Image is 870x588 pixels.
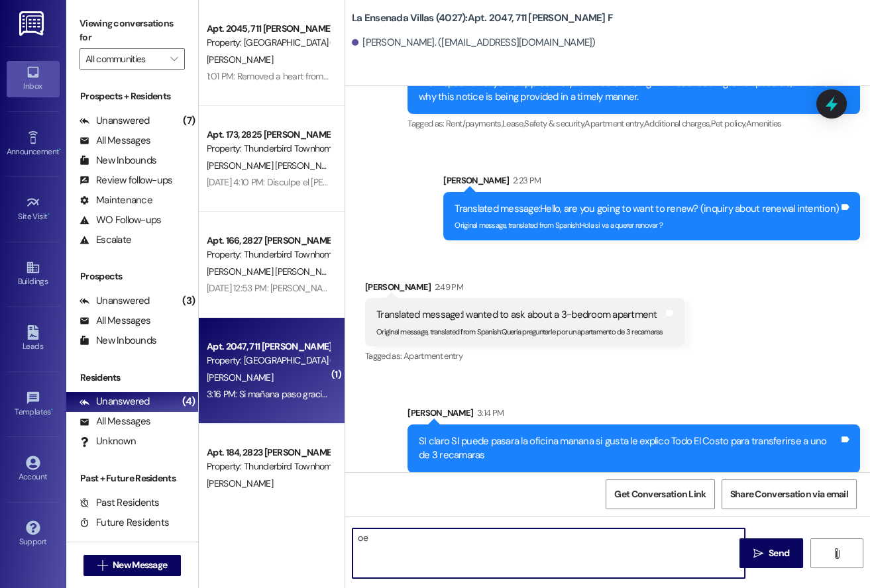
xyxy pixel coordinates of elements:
div: Property: Thunderbird Townhomes (4001) [207,142,329,156]
div: (3) [179,291,198,311]
div: Unknown [80,434,136,448]
div: Unanswered [80,114,150,128]
div: Property: [GEOGRAPHIC_DATA] (4027) [207,36,329,50]
div: Unanswered [80,395,150,409]
input: All communities [85,48,164,70]
span: Pet policy , [711,118,746,129]
div: [PERSON_NAME] [443,173,860,192]
sub: Original message, translated from Spanish : Hola si va a querer renovar ? [455,220,663,230]
div: WO Follow-ups [80,213,161,227]
span: Rent/payments , [446,118,502,129]
span: [PERSON_NAME] [PERSON_NAME] [207,266,345,277]
div: Tagged as: [365,346,684,366]
span: • [48,210,50,219]
div: 3:16 PM: Si mañana paso gracias buenas tardes [207,388,390,400]
div: Future Residents [80,516,169,530]
div: [PERSON_NAME]. ([EMAIL_ADDRESS][DOMAIN_NAME]) [352,36,596,50]
textarea: oe [353,528,745,578]
div: Apt. 184, 2823 [PERSON_NAME] [207,446,329,460]
i:  [832,548,842,559]
span: [PERSON_NAME] [PERSON_NAME] [207,160,341,171]
div: All Messages [80,415,150,428]
div: Maintenance [80,193,152,207]
div: [PERSON_NAME] [408,406,860,424]
div: Property: [GEOGRAPHIC_DATA] (4027) [207,354,329,367]
div: 2:49 PM [431,280,463,294]
a: Account [7,452,60,487]
div: [DATE] 4:10 PM: Disculpe el [PERSON_NAME] acondicionado no está enfriando me lo puede checar maña... [207,176,757,188]
div: Apt. 2045, 711 [PERSON_NAME] F [207,22,329,36]
div: Apt. 173, 2825 [PERSON_NAME] [207,128,329,142]
img: ResiDesk Logo [19,11,46,36]
a: Templates • [7,387,60,422]
span: Safety & security , [524,118,584,129]
div: SI claro SI puede pasara la oficina manana si gusta le explico Todo El Costo para transferirse a ... [419,434,839,463]
div: [DATE] 3:33 PM: [PERSON_NAME]! 😊 [207,494,349,506]
div: Translated message: Hello, are you going to want to renew? (inquiry about renewal intention) [455,202,839,216]
span: [PERSON_NAME] [207,477,273,489]
div: Past + Future Residents [66,471,198,485]
button: Share Conversation via email [722,479,857,509]
i:  [97,560,107,571]
a: Inbox [7,61,60,97]
span: Apartment entry [404,350,462,362]
sub: Original message, translated from Spanish : Quería preguntarle por un apartamento de 3 recamaras [376,327,663,336]
div: Escalate [80,233,131,247]
span: [PERSON_NAME] [207,54,273,66]
button: Get Conversation Link [606,479,714,509]
div: All Messages [80,134,150,148]
div: (7) [180,111,198,131]
b: La Ensenada Villas (4027): Apt. 2047, 711 [PERSON_NAME] F [352,11,612,25]
i:  [753,548,763,559]
div: [DATE] 12:53 PM: [PERSON_NAME]. Muchisimas gracias. Ya gestionamos la instalacion para este proxi... [207,282,723,294]
span: Lease , [502,118,524,129]
span: Amenities [746,118,782,129]
div: [PERSON_NAME] [365,280,684,299]
div: Residents [66,371,198,385]
div: All Messages [80,314,150,328]
div: Unanswered [80,294,150,308]
div: 3:14 PM [474,406,504,420]
button: Send [739,538,804,568]
div: New Inbounds [80,154,156,168]
span: • [59,145,61,154]
div: Apt. 2047, 711 [PERSON_NAME] F [207,340,329,354]
a: Leads [7,321,60,357]
div: Apt. 166, 2827 [PERSON_NAME] [207,234,329,248]
div: Tagged as: [408,114,860,133]
span: Additional charges , [644,118,711,129]
span: New Message [113,558,167,572]
div: Property: Thunderbird Townhomes (4001) [207,460,329,473]
button: New Message [83,555,182,576]
span: [PERSON_NAME] [207,371,273,383]
div: Translated message: I wanted to ask about a 3-bedroom apartment [376,308,663,322]
div: New Inbounds [80,334,156,348]
a: Support [7,516,60,552]
div: Property: Thunderbird Townhomes (4001) [207,248,329,262]
span: • [51,405,53,415]
i:  [170,54,178,64]
div: Prospects + Residents [66,89,198,103]
span: Apartment entry , [584,118,644,129]
div: (4) [179,391,198,412]
a: Buildings [7,256,60,292]
span: Get Conversation Link [614,487,706,501]
div: Review follow-ups [80,173,172,187]
a: Site Visit • [7,191,60,227]
div: Prospects [66,269,198,283]
div: Past Residents [80,496,160,510]
span: Send [769,546,789,560]
label: Viewing conversations for [80,13,185,48]
span: Share Conversation via email [730,487,848,501]
div: 2:23 PM [510,173,541,187]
